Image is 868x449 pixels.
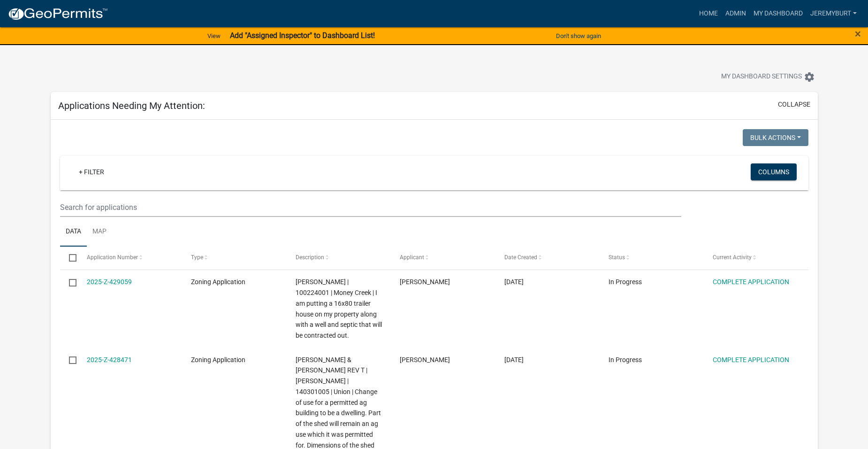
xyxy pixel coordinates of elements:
[60,217,87,247] a: Data
[58,100,205,111] h5: Applications Needing My Attention:
[71,163,112,180] a: + Filter
[400,278,450,286] span: Ethan Kinstler
[87,254,138,261] span: Application Number
[191,356,245,364] span: Zoning Application
[778,100,810,109] button: collapse
[855,27,861,40] span: ×
[713,278,789,286] a: COMPLETE APPLICATION
[552,28,605,44] button: Don't show again
[296,278,382,339] span: KINSTLER,ETHAN | 100224001 | Money Creek | I am putting a 16x80 trailer house on my property alon...
[391,247,495,269] datatable-header-cell: Applicant
[743,129,808,146] button: Bulk Actions
[695,5,722,23] a: Home
[713,356,789,364] a: COMPLETE APPLICATION
[609,278,642,286] span: In Progress
[60,198,681,217] input: Search for applications
[191,278,245,286] span: Zoning Application
[230,31,375,40] strong: Add "Assigned Inspector" to Dashboard List!
[87,217,112,247] a: Map
[204,28,224,44] a: View
[722,5,750,23] a: Admin
[750,5,807,23] a: My Dashboard
[182,247,286,269] datatable-header-cell: Type
[855,28,861,39] button: Close
[191,254,203,261] span: Type
[495,247,599,269] datatable-header-cell: Date Created
[609,356,642,364] span: In Progress
[87,356,132,364] a: 2025-Z-428471
[807,5,860,23] a: JeremyBurt
[600,247,704,269] datatable-header-cell: Status
[713,254,752,261] span: Current Activity
[504,254,537,261] span: Date Created
[704,247,808,269] datatable-header-cell: Current Activity
[400,356,450,364] span: William Squires
[400,254,424,261] span: Applicant
[804,71,815,83] i: settings
[609,254,625,261] span: Status
[296,254,324,261] span: Description
[87,278,132,286] a: 2025-Z-429059
[60,247,78,269] datatable-header-cell: Select
[714,68,822,86] button: My Dashboard Settingssettings
[721,71,802,83] span: My Dashboard Settings
[78,247,182,269] datatable-header-cell: Application Number
[504,356,524,364] span: 05/30/2025
[504,278,524,286] span: 06/01/2025
[751,163,797,180] button: Columns
[287,247,391,269] datatable-header-cell: Description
